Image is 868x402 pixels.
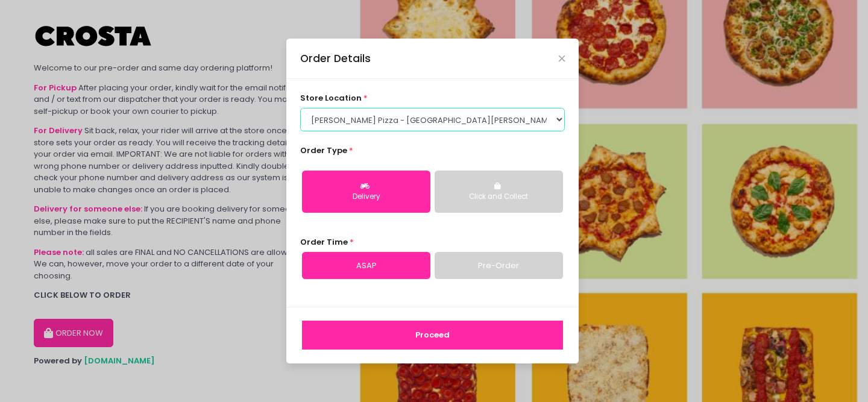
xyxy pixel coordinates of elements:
a: Pre-Order [435,252,563,280]
div: Order Details [300,51,371,66]
button: Proceed [302,321,563,350]
a: ASAP [302,252,430,280]
span: Order Type [300,145,347,156]
button: Click and Collect [435,171,563,213]
span: Order Time [300,236,348,248]
button: Delivery [302,171,430,213]
div: Click and Collect [443,192,555,203]
div: Delivery [310,192,422,203]
button: Close [559,55,565,61]
span: store location [300,92,362,104]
